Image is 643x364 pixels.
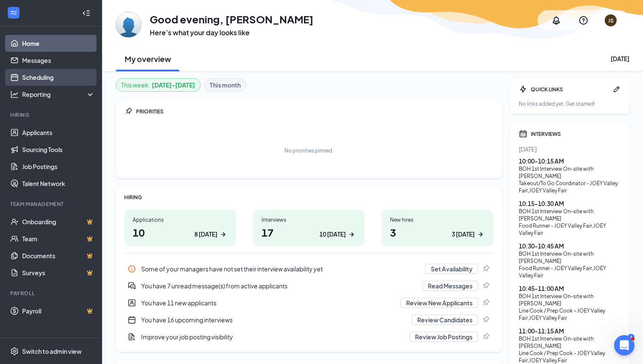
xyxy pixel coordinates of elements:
button: Read Messages [422,281,478,291]
div: No priorities pinned. [285,147,333,154]
div: 4 [628,334,634,341]
a: New hires33 [DATE]ArrowRight [381,209,493,246]
a: Interviews1710 [DATE]ArrowRight [253,209,365,246]
svg: Notifications [551,15,561,25]
h1: 10 [133,225,228,240]
button: Review Candidates [412,315,478,325]
svg: Pin [481,282,490,290]
div: 10:15 - 10:30 AM [519,199,621,208]
div: Hiring [10,111,93,119]
svg: Calendar [519,130,527,138]
a: InfoSome of your managers have not set their interview availability yetSet AvailabilityPin [124,260,493,277]
div: 3 [DATE] [452,230,475,239]
svg: Collapse [82,9,91,17]
div: Food Runner - JOEY Valley Fair , JOEY Valley Fair [519,222,621,237]
div: BOH 1st Interview On-site with [PERSON_NAME] [519,293,621,307]
div: Takeout/To Go Coordinator - JOEY Valley Fair , JOEY Valley Fair [519,180,621,194]
button: Review New Applicants [401,298,478,308]
img: Jordan Senger [116,12,141,37]
div: Applications [133,216,228,223]
div: HIRING [124,194,493,201]
button: Set Availability [425,264,478,274]
svg: Pin [481,265,490,273]
div: Team Management [10,200,93,208]
div: Payroll [10,290,93,297]
a: UserEntityYou have 11 new applicantsReview New ApplicantsPin [124,294,493,311]
div: You have 7 unread message(s) from active applicants [124,277,493,294]
svg: WorkstreamLogo [9,8,18,17]
a: Scheduling [22,69,95,86]
div: You have 11 new applicants [141,299,395,307]
svg: ArrowRight [219,230,228,239]
svg: Pin [124,107,133,116]
div: Line Cook / Prep Cook - JOEY Valley Fair , JOEY Valley Fair [519,307,621,322]
svg: DocumentAdd [128,333,136,341]
b: This month [210,80,241,90]
svg: Pin [481,316,490,324]
svg: QuestionInfo [578,15,589,25]
div: Switch to admin view [22,347,82,356]
div: [DATE] [519,145,621,153]
div: Line Cook / Prep Cook - JOEY Valley Fair , JOEY Valley Fair [519,350,621,364]
a: SurveysCrown [22,264,95,281]
h2: My overview [125,54,171,64]
a: DocumentAddImprove your job posting visibilityReview Job PostingsPin [124,328,493,345]
div: BOH 1st Interview On-site with [PERSON_NAME] [519,250,621,265]
div: Interviews [262,216,356,223]
div: You have 11 new applicants [124,294,493,311]
div: BOH 1st Interview On-site with [PERSON_NAME] [519,165,621,180]
h3: Here’s what your day looks like [150,28,313,37]
svg: UserEntity [128,299,136,307]
div: Some of your managers have not set their interview availability yet [141,265,420,273]
a: OnboardingCrown [22,213,95,230]
svg: CalendarNew [128,316,136,324]
div: 11:00 - 11:15 AM [519,327,621,335]
div: You have 16 upcoming interviews [124,311,493,328]
div: 10:45 - 11:00 AM [519,284,621,293]
div: BOH 1st Interview On-site with [PERSON_NAME] [519,208,621,222]
svg: Pen [612,85,621,93]
div: QUICK LINKS [531,86,609,93]
div: No links added yet. Get started! [519,100,621,107]
div: This week : [121,80,195,90]
div: PRIORITIES [136,108,493,115]
a: Messages [22,52,95,69]
div: Food Runner - JOEY Valley Fair , JOEY Valley Fair [519,265,621,279]
div: BOH 1st Interview On-site with [PERSON_NAME] [519,335,621,350]
div: JS [608,17,614,24]
a: Home [22,35,95,52]
svg: Pin [481,299,490,307]
a: DoubleChatActiveYou have 7 unread message(s) from active applicantsRead MessagesPin [124,277,493,294]
svg: ArrowRight [347,230,356,239]
div: 10:30 - 10:45 AM [519,242,621,250]
div: 8 [DATE] [194,230,217,239]
svg: Pin [481,333,490,341]
b: [DATE] - [DATE] [152,80,195,90]
a: PayrollCrown [22,302,95,319]
a: Job Postings [22,158,95,175]
a: CalendarNewYou have 16 upcoming interviewsReview CandidatesPin [124,311,493,328]
div: INTERVIEWS [531,130,621,138]
div: Improve your job posting visibility [141,333,404,341]
svg: ArrowRight [476,230,485,239]
div: 10 [DATE] [319,230,346,239]
div: Improve your job posting visibility [124,328,493,345]
h1: 17 [262,225,356,240]
h1: Good evening, [PERSON_NAME] [150,12,313,26]
a: Talent Network [22,175,95,192]
a: DocumentsCrown [22,247,95,264]
div: You have 16 upcoming interviews [141,316,407,324]
a: Sourcing Tools [22,141,95,158]
button: Review Job Postings [410,332,478,342]
svg: Bolt [519,85,527,93]
a: Applications108 [DATE]ArrowRight [124,209,236,246]
svg: DoubleChatActive [128,282,136,290]
div: 10:00 - 10:15 AM [519,157,621,165]
div: Some of your managers have not set their interview availability yet [124,260,493,277]
svg: Info [128,265,136,273]
h1: 3 [390,225,485,240]
div: [DATE] [611,54,629,63]
div: New hires [390,216,485,223]
div: Reporting [22,90,95,99]
svg: Settings [10,347,19,356]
